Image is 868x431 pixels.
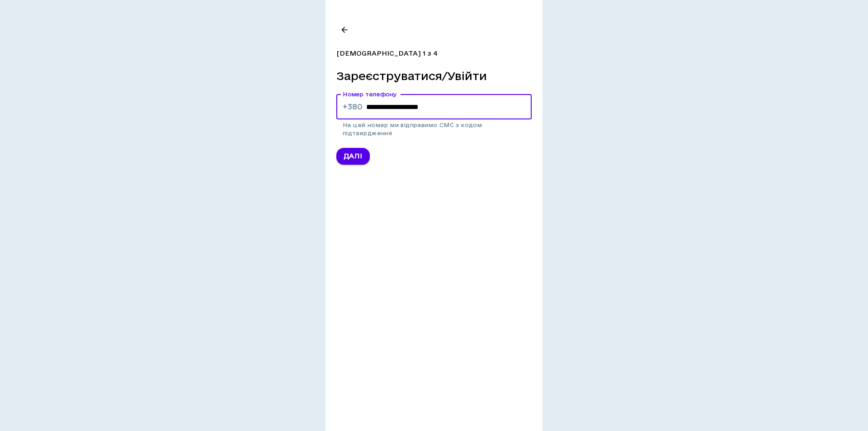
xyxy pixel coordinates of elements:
h5: Зареєструватися/Увійти [336,69,487,83]
p: [DEMOGRAPHIC_DATA] 1 з 4 [336,49,438,58]
p: +380 [343,101,363,112]
p: На цей номер ми відправимо СМС з кодом підтвердження [343,121,525,137]
label: Номер телефону [343,90,396,98]
button: Далі [336,148,370,165]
